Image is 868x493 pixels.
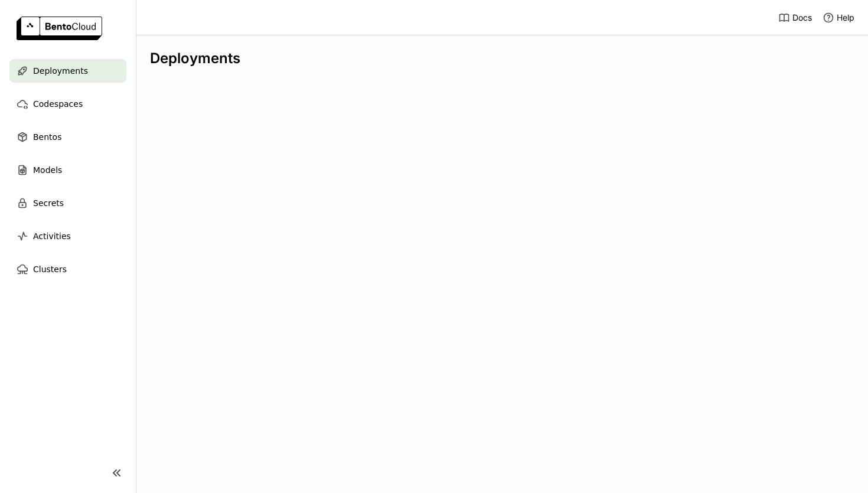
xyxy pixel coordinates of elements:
span: Deployments [33,64,88,78]
a: Bentos [9,125,126,149]
span: Clusters [33,262,67,276]
div: Deployments [150,50,854,67]
a: Models [9,158,126,182]
img: logo [17,17,102,40]
a: Clusters [9,257,126,281]
a: Activities [9,224,126,248]
span: Activities [33,229,71,243]
div: Help [823,12,854,24]
span: Bentos [33,130,61,144]
span: Models [33,163,62,177]
span: Help [837,12,854,23]
a: Secrets [9,191,126,215]
a: Docs [778,12,812,24]
span: Docs [792,12,812,23]
span: Codespaces [33,97,83,111]
span: Secrets [33,196,64,210]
